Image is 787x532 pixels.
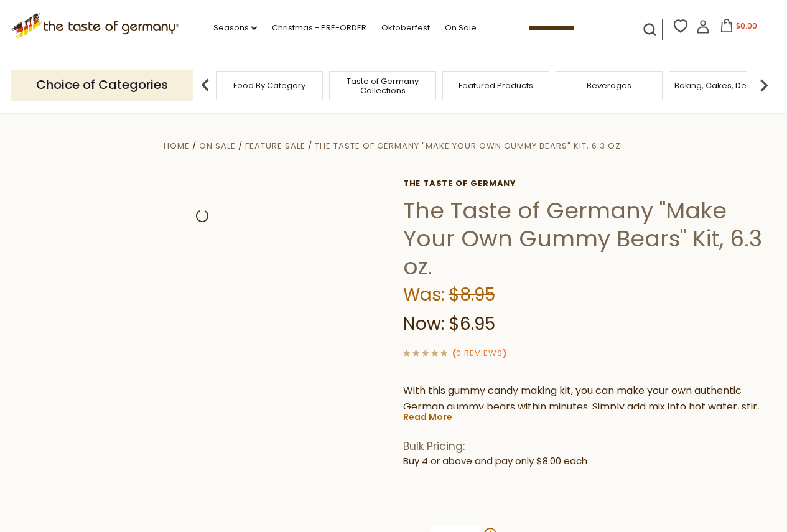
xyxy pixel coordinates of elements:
[193,73,218,98] img: previous arrow
[333,77,432,95] a: Taste of Germany Collections
[403,411,452,423] a: Read More
[449,312,495,336] span: $6.95
[403,383,765,431] span: With this gummy candy making kit, you can make your own authentic German gummy bears within minut...
[403,440,767,453] h1: Bulk Pricing:
[452,347,506,359] span: ( )
[459,81,533,90] a: Featured Products
[674,81,771,90] a: Baking, Cakes, Desserts
[445,21,477,35] a: On Sale
[403,282,444,307] label: Was:
[213,21,257,35] a: Seasons
[752,73,776,98] img: next arrow
[233,81,305,90] a: Food By Category
[449,282,495,307] span: $8.95
[403,312,444,336] label: Now:
[199,140,236,152] a: On Sale
[381,21,430,35] a: Oktoberfest
[403,197,767,281] h1: The Taste of Germany "Make Your Own Gummy Bears" Kit, 6.3 oz.
[245,140,305,152] a: Feature Sale
[736,21,757,31] span: $0.00
[712,19,765,37] button: $0.00
[272,21,366,35] a: Christmas - PRE-ORDER
[11,70,193,100] p: Choice of Categories
[403,179,767,189] a: The Taste of Germany
[164,140,190,152] a: Home
[403,454,767,469] li: Buy 4 or above and pay only $8.00 each
[587,81,631,90] a: Beverages
[315,140,623,152] a: The Taste of Germany "Make Your Own Gummy Bears" Kit, 6.3 oz.
[456,347,503,360] a: 0 Reviews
